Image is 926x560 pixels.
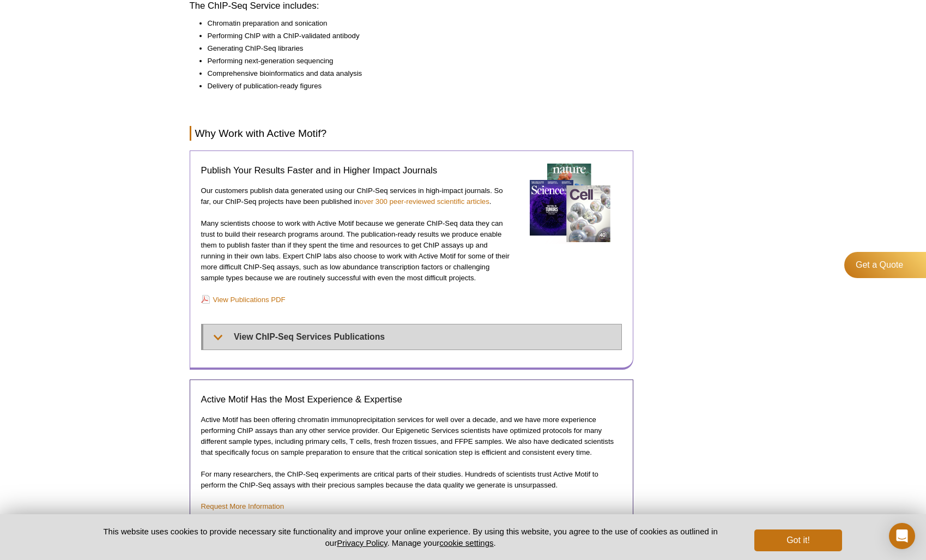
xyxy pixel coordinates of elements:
[754,529,842,551] button: Got it!
[208,56,622,68] li: Performing next-generation sequencing
[360,197,489,206] a: over 300 peer-reviewed scientific articles
[208,68,622,81] li: Comprehensive bioinformatics and data analysis
[889,523,915,549] div: Open Intercom Messenger
[201,185,511,207] p: Our customers publish data generated using our ChIP-Seq services in high-impact journals. So far,...
[201,294,286,305] a: View Publications PDF
[201,502,284,510] a: Request More Information
[208,18,622,31] li: Chromatin preparation and sonication
[201,164,511,177] h3: Publish Your Results Faster and in Higher Impact Journals
[84,526,737,549] p: This website uses cookies to provide necessary site functionality and improve your online experie...
[201,469,622,491] p: For many researchers, the ChIP-Seq experiments are critical parts of their studies. Hundreds of s...
[201,218,511,284] p: Many scientists choose to work with Active Motif because we generate ChIP-Seq data they can trust...
[190,126,633,141] h2: Why Work with Active Motif?
[208,81,622,93] li: Delivery of publication-ready figures
[203,324,621,349] summary: View ChIP-Seq Services Publications
[529,162,611,244] img: Publications
[208,31,622,43] li: Performing ChIP with a ChIP-validated antibody
[844,252,926,278] a: Get a Quote
[208,43,622,56] li: Generating ChIP-Seq libraries
[337,538,387,547] a: Privacy Policy
[439,538,493,547] button: cookie settings
[201,414,622,458] p: Active Motif has been offering chromatin immunoprecipitation services for well over a decade, and...
[201,393,622,406] h3: Active Motif Has the Most Experience & Expertise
